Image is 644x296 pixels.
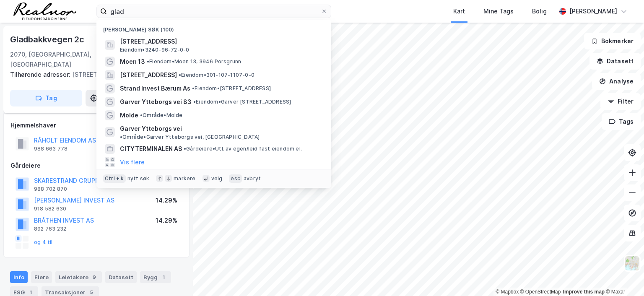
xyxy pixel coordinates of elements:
div: Leietakere [55,271,102,283]
span: Moen 13 [120,57,145,67]
div: 988 702 870 [34,186,67,192]
div: 9 [90,273,99,281]
div: 1 [159,273,168,281]
span: Garver Ytteborgs vei [120,124,182,134]
a: Improve this map [563,289,605,295]
img: Z [624,255,640,271]
span: Eiendom • Moen 13, 3946 Porsgrunn [147,58,241,65]
div: 2070, [GEOGRAPHIC_DATA], [GEOGRAPHIC_DATA] [10,49,140,70]
a: Mapbox [496,289,519,295]
div: Gladbakkvegen 2c [10,33,86,46]
span: Molde [120,110,138,120]
div: avbryt [244,175,261,182]
span: • [184,145,186,152]
span: [STREET_ADDRESS] [120,70,177,80]
span: CITYTERMINALEN AS [120,144,182,154]
span: Eiendom • 301-107-1107-0-0 [179,72,254,78]
span: Eiendom • [STREET_ADDRESS] [192,85,271,92]
span: Strand Invest Bærum As [120,83,190,93]
span: • [147,58,149,65]
span: [STREET_ADDRESS] [120,36,321,47]
span: Garver Ytteborgs vei 83 [120,97,192,107]
div: Mine Tags [483,6,514,16]
div: [PERSON_NAME] [569,6,617,16]
button: Analyse [592,73,641,90]
span: • [179,72,181,78]
span: • [120,134,122,140]
button: Bokmerker [584,33,641,49]
div: Info [10,271,28,283]
input: Søk på adresse, matrikkel, gårdeiere, leietakere eller personer [107,5,321,18]
button: Tag [10,90,82,106]
div: nytt søk [127,175,150,182]
a: OpenStreetMap [520,289,561,295]
div: Gårdeiere [10,161,182,171]
span: • [193,99,196,105]
span: Område • Molde [140,112,183,119]
div: 14.29% [156,216,177,226]
div: Datasett [105,271,137,283]
div: [STREET_ADDRESS] 2d [10,70,176,80]
span: Tilhørende adresser: [10,71,72,78]
div: velg [211,175,223,182]
div: Kart [453,6,465,16]
span: Område • Garver Ytteborgs vei, [GEOGRAPHIC_DATA] [120,134,260,140]
div: Bolig [532,6,547,16]
div: Bygg [140,271,171,283]
span: Eiendom • Garver [STREET_ADDRESS] [193,99,291,105]
div: 918 582 630 [34,205,66,212]
div: Kontrollprogram for chat [602,256,644,296]
div: markere [174,175,195,182]
button: Tags [602,113,641,130]
span: Eiendom • 3240-96-72-0-0 [120,47,189,53]
div: 988 663 778 [34,145,68,152]
button: Filter [600,93,641,110]
span: • [192,85,195,91]
div: 892 763 232 [34,226,66,232]
iframe: Chat Widget [602,256,644,296]
img: realnor-logo.934646d98de889bb5806.png [13,3,76,20]
span: • [140,112,143,118]
div: Eiere [31,271,52,283]
div: Ctrl + k [103,174,126,183]
span: Gårdeiere • Utl. av egen/leid fast eiendom el. [184,145,302,152]
div: Hjemmelshaver [10,120,182,130]
div: 14.29% [156,195,177,205]
div: [PERSON_NAME] søk (100) [96,20,331,35]
button: Datasett [589,53,641,70]
div: esc [229,174,242,183]
button: Vis flere [120,157,145,167]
